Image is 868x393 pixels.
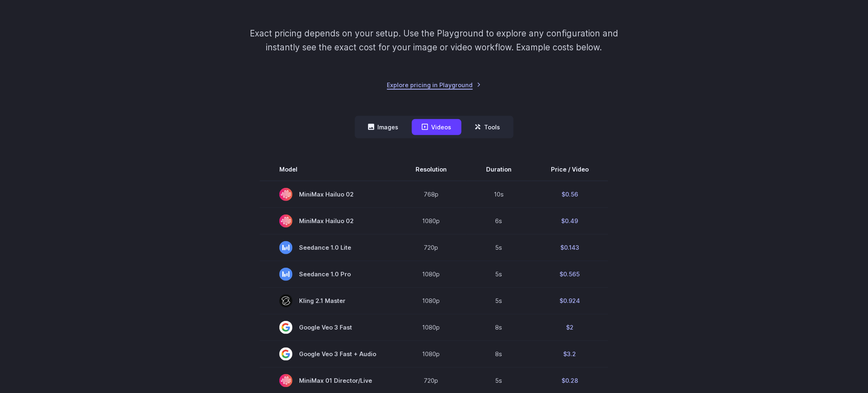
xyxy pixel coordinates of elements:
span: Google Veo 3 Fast [279,321,376,334]
td: 1080p [396,341,466,368]
span: MiniMax Hailuo 02 [279,215,376,228]
td: $0.565 [531,261,608,288]
th: Model [260,158,396,181]
td: $0.49 [531,208,608,235]
td: 10s [466,181,531,208]
button: Videos [412,119,461,135]
span: Google Veo 3 Fast + Audio [279,348,376,361]
span: MiniMax Hailuo 02 [279,188,376,201]
td: 1080p [396,288,466,314]
td: $0.143 [531,235,608,261]
th: Duration [466,158,531,181]
td: 1080p [396,208,466,235]
td: 1080p [396,261,466,288]
td: 8s [466,314,531,341]
td: 5s [466,235,531,261]
td: 5s [466,288,531,314]
td: $2 [531,314,608,341]
span: Kling 2.1 Master [279,294,376,307]
td: 768p [396,181,466,208]
a: Explore pricing in Playground [387,80,481,90]
span: Seedance 1.0 Lite [279,241,376,254]
th: Resolution [396,158,466,181]
td: $3.2 [531,341,608,368]
td: 1080p [396,314,466,341]
td: 8s [466,341,531,368]
span: MiniMax 01 Director/Live [279,374,376,387]
th: Price / Video [531,158,608,181]
td: $0.56 [531,181,608,208]
td: 5s [466,261,531,288]
span: Seedance 1.0 Pro [279,268,376,281]
button: Images [358,119,409,135]
button: Tools [465,119,510,135]
p: Exact pricing depends on your setup. Use the Playground to explore any configuration and instantl... [234,27,634,54]
td: 6s [466,208,531,235]
td: $0.924 [531,288,608,314]
td: 720p [396,235,466,261]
